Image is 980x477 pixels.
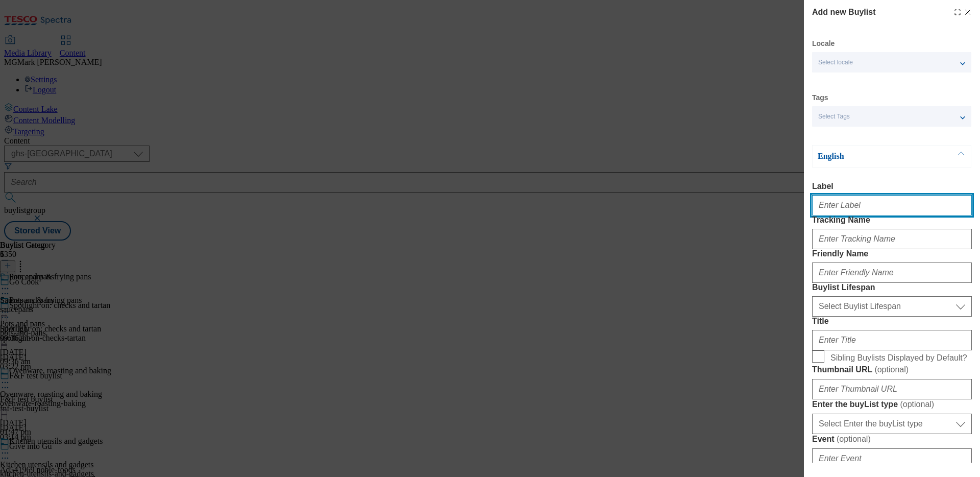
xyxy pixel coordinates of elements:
label: Tags [812,95,828,101]
button: Select Tags [812,106,971,127]
span: Select locale [818,59,853,66]
span: Sibling Buylists Displayed by Default? [830,353,967,363]
label: Label [812,182,972,191]
p: English [818,151,925,161]
label: Buylist Lifespan [812,283,972,292]
label: Enter the buyList type [812,399,972,410]
span: ( optional ) [837,435,871,443]
input: Enter Event [812,448,972,469]
label: Title [812,317,972,326]
input: Enter Thumbnail URL [812,379,972,399]
span: ( optional ) [900,400,934,409]
label: Tracking Name [812,216,972,225]
h4: Add new Buylist [812,6,875,18]
button: Select locale [812,52,971,73]
input: Enter Title [812,330,972,350]
label: Friendly Name [812,249,972,258]
input: Enter Tracking Name [812,229,972,249]
span: ( optional ) [874,365,909,374]
label: Thumbnail URL [812,365,972,375]
label: Locale [812,41,835,46]
input: Enter Label [812,195,972,216]
input: Enter Friendly Name [812,263,972,283]
label: Event [812,434,972,444]
span: Select Tags [818,113,850,121]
